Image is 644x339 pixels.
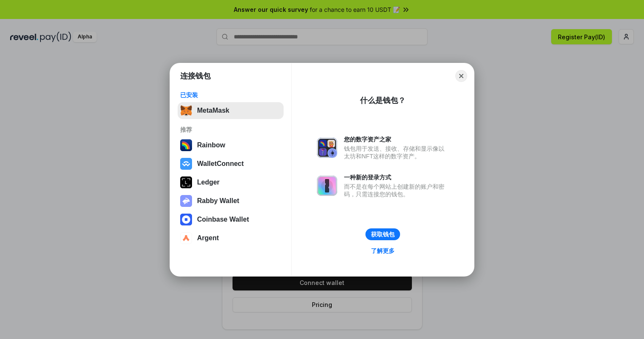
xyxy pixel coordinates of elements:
button: Rainbow [178,137,284,154]
img: svg+xml,%3Csvg%20width%3D%2228%22%20height%3D%2228%22%20viewBox%3D%220%200%2028%2028%22%20fill%3D... [180,214,192,225]
div: 一种新的登录方式 [344,174,449,181]
button: Argent [178,230,284,247]
button: WalletConnect [178,155,284,172]
div: Ledger [197,179,219,186]
div: Coinbase Wallet [197,216,249,223]
img: svg+xml,%3Csvg%20fill%3D%22none%22%20height%3D%2233%22%20viewBox%3D%220%200%2035%2033%22%20width%... [180,105,192,117]
button: Rabby Wallet [178,193,284,209]
img: svg+xml,%3Csvg%20xmlns%3D%22http%3A%2F%2Fwww.w3.org%2F2000%2Fsvg%22%20fill%3D%22none%22%20viewBox... [317,176,337,196]
div: MetaMask [197,107,229,114]
div: 已安装 [180,91,281,99]
div: Rabby Wallet [197,197,239,205]
a: 了解更多 [366,245,400,256]
h1: 连接钱包 [180,71,211,81]
img: svg+xml,%3Csvg%20width%3D%2228%22%20height%3D%2228%22%20viewBox%3D%220%200%2028%2028%22%20fill%3D... [180,158,192,170]
div: 什么是钱包？ [360,95,406,106]
img: svg+xml,%3Csvg%20width%3D%2228%22%20height%3D%2228%22%20viewBox%3D%220%200%2028%2028%22%20fill%3D... [180,232,192,244]
img: svg+xml,%3Csvg%20xmlns%3D%22http%3A%2F%2Fwww.w3.org%2F2000%2Fsvg%22%20width%3D%2228%22%20height%3... [180,176,192,188]
img: svg+xml,%3Csvg%20width%3D%22120%22%20height%3D%22120%22%20viewBox%3D%220%200%20120%20120%22%20fil... [180,139,192,151]
div: 钱包用于发送、接收、存储和显示像以太坊和NFT这样的数字资产。 [344,145,449,160]
button: MetaMask [178,102,284,119]
div: 获取钱包 [371,231,395,238]
div: 您的数字资产之家 [344,136,449,143]
div: 推荐 [180,126,281,133]
button: Close [455,70,467,82]
div: 了解更多 [371,247,395,255]
button: Coinbase Wallet [178,211,284,228]
div: WalletConnect [197,160,244,168]
img: svg+xml,%3Csvg%20xmlns%3D%22http%3A%2F%2Fwww.w3.org%2F2000%2Fsvg%22%20fill%3D%22none%22%20viewBox... [317,138,337,158]
div: Argent [197,234,219,242]
button: 获取钱包 [365,228,400,240]
div: 而不是在每个网站上创建新的账户和密码，只需连接您的钱包。 [344,183,449,198]
div: Rainbow [197,141,225,149]
img: svg+xml,%3Csvg%20xmlns%3D%22http%3A%2F%2Fwww.w3.org%2F2000%2Fsvg%22%20fill%3D%22none%22%20viewBox... [180,195,192,207]
button: Ledger [178,174,284,191]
